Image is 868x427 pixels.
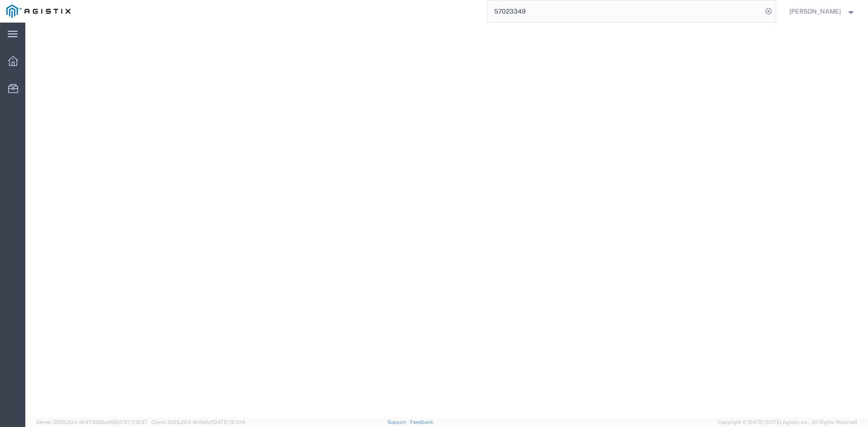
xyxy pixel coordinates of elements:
a: Support [387,419,410,425]
iframe: FS Legacy Container [25,23,868,418]
span: Server: 2025.20.0-db47332bad5 [36,419,147,425]
img: logo [6,5,71,18]
span: Copyright © [DATE]-[DATE] Agistix Inc., All Rights Reserved [718,418,857,426]
span: [DATE] 11:13:37 [113,419,147,425]
span: Hernani De Azevedo [789,6,841,16]
span: Client: 2025.20.0-8c6e0cf [151,419,245,425]
button: [PERSON_NAME] [789,6,856,17]
a: Feedback [410,419,433,425]
span: [DATE] 12:11:14 [212,419,245,425]
input: Search for shipment number, reference number [487,0,762,22]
